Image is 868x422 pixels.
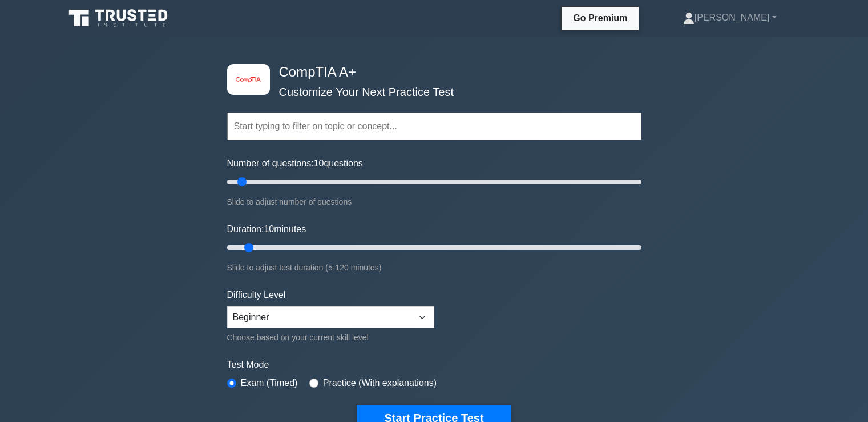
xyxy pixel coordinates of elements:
[227,288,286,302] label: Difficulty Level
[566,11,634,25] a: Go Premium
[227,331,434,344] div: Choose based on your current skill level
[227,261,641,274] div: Slide to adjust test duration (5-120 minutes)
[314,158,324,168] span: 10
[656,6,804,29] a: [PERSON_NAME]
[227,195,641,209] div: Slide to adjust number of questions
[264,224,274,234] span: 10
[227,113,641,140] input: Start typing to filter on topic or concept...
[227,222,306,236] label: Duration: minutes
[323,376,437,390] label: Practice (With explanations)
[241,376,298,390] label: Exam (Timed)
[227,358,641,372] label: Test Mode
[227,157,363,170] label: Number of questions: questions
[274,64,586,81] h4: CompTIA A+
